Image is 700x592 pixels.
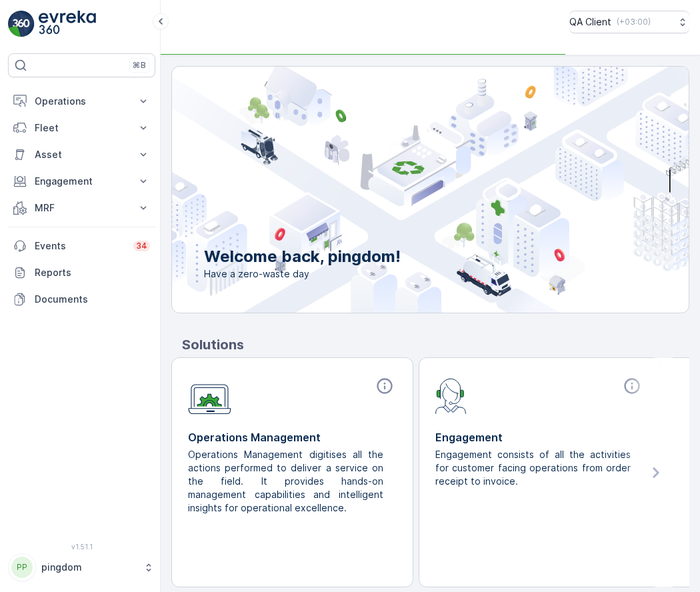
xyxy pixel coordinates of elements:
p: Operations Management digitises all the actions performed to deliver a service on the field. It p... [188,448,386,515]
img: module-icon [188,377,231,415]
p: Welcome back, pingdom! [204,246,401,267]
p: Fleet [35,121,129,135]
button: Asset [8,141,155,168]
p: Operations [35,95,129,108]
p: Engagement [435,429,644,445]
span: v 1.51.1 [8,543,155,551]
button: MRF [8,195,155,221]
p: Solutions [182,335,689,355]
p: Engagement [35,175,129,188]
div: PP [11,557,33,578]
p: ( +03:00 ) [617,17,651,27]
a: Reports [8,259,155,286]
p: ⌘B [133,60,146,71]
p: Operations Management [188,429,397,445]
a: Documents [8,286,155,313]
p: Engagement consists of all the activities for customer facing operations from order receipt to in... [435,448,633,488]
img: logo [8,11,35,37]
p: pingdom [41,561,137,574]
p: Events [35,239,125,253]
a: Events34 [8,233,155,259]
img: logo_light-DOdMpM7g.png [39,11,96,37]
button: Engagement [8,168,155,195]
span: Have a zero-waste day [204,267,401,281]
p: QA Client [569,15,611,29]
p: MRF [35,201,129,215]
img: module-icon [435,377,467,414]
p: Reports [35,266,150,279]
p: Asset [35,148,129,161]
button: Operations [8,88,155,115]
p: 34 [136,241,147,251]
p: Documents [35,293,150,306]
button: QA Client(+03:00) [569,11,689,33]
button: PPpingdom [8,553,155,581]
button: Fleet [8,115,155,141]
img: city illustration [112,67,689,313]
